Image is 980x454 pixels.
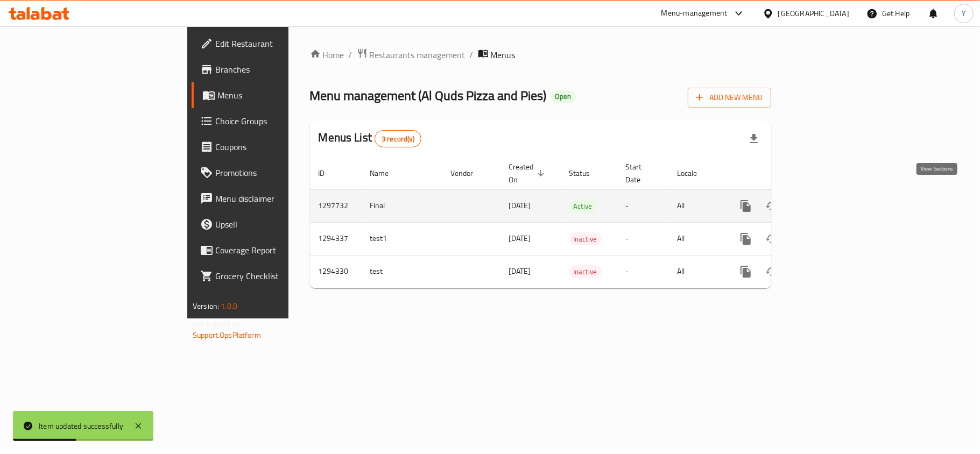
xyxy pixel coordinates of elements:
span: Restaurants management [370,48,466,61]
div: Export file [741,126,767,152]
a: Restaurants management [357,48,466,62]
td: All [669,189,724,222]
span: Inactive [569,266,602,278]
div: Open [551,90,576,103]
div: Item updated successfully [39,420,123,432]
a: Branches [192,56,351,82]
span: [DATE] [509,231,531,245]
td: test1 [362,222,442,255]
a: Menus [192,82,351,108]
a: Coverage Report [192,237,351,263]
table: enhanced table [310,157,845,288]
span: [DATE] [509,264,531,278]
span: Upsell [215,218,342,231]
div: Inactive [569,265,602,278]
span: Inactive [569,233,602,245]
td: Final [362,189,442,222]
button: more [733,259,759,285]
div: Inactive [569,232,602,245]
span: Created On [509,160,548,186]
span: Start Date [626,160,656,186]
button: more [733,193,759,219]
a: Choice Groups [192,108,351,134]
div: Menu-management [661,7,728,20]
span: Edit Restaurant [215,37,342,50]
th: Actions [724,157,845,190]
a: Upsell [192,211,351,237]
span: Vendor [451,167,488,180]
span: Active [569,200,597,212]
span: Choice Groups [215,115,342,127]
a: Promotions [192,160,351,186]
a: Support.OpsPlatform [193,328,261,342]
a: Grocery Checklist [192,263,351,289]
span: Menus [491,48,516,61]
span: Open [551,92,576,101]
span: Name [370,167,403,180]
span: 1.0.0 [221,299,237,313]
span: Version: [193,299,219,313]
td: All [669,255,724,288]
button: Add New Menu [688,88,771,108]
span: Promotions [215,166,342,179]
span: 3 record(s) [375,134,421,144]
li: / [470,48,474,61]
button: Change Status [759,226,785,252]
div: [GEOGRAPHIC_DATA] [778,8,849,19]
span: Status [569,167,604,180]
span: [DATE] [509,198,531,212]
span: Menus [217,89,342,102]
span: Locale [678,167,711,180]
td: - [617,189,669,222]
span: Get support on: [193,317,242,331]
div: Active [569,200,597,212]
button: more [733,226,759,252]
h2: Menus List [319,130,421,147]
td: - [617,255,669,288]
span: Coverage Report [215,244,342,257]
span: Menu management ( Al Quds Pizza and Pies ) [310,83,547,108]
span: ID [319,167,339,180]
td: - [617,222,669,255]
button: Change Status [759,259,785,285]
span: Menu disclaimer [215,192,342,205]
span: Add New Menu [696,91,763,104]
nav: breadcrumb [310,48,771,62]
span: Coupons [215,140,342,153]
span: Y [962,8,966,19]
td: All [669,222,724,255]
span: Grocery Checklist [215,269,342,282]
a: Coupons [192,134,351,160]
span: Branches [215,63,342,76]
td: test [362,255,442,288]
a: Menu disclaimer [192,186,351,211]
a: Edit Restaurant [192,31,351,56]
